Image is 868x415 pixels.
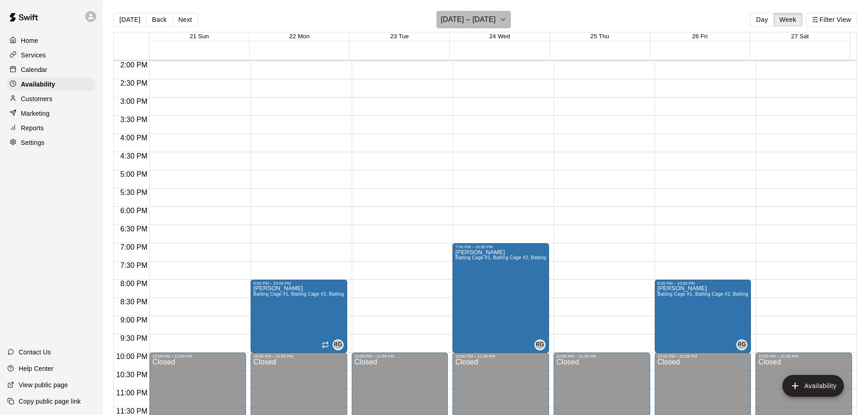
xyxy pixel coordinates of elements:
p: Contact Us [19,348,51,357]
span: 11:30 PM [114,407,149,415]
span: 5:00 PM [118,170,150,178]
button: 25 Thu [591,33,609,40]
span: Batting Cage #1, Batting Cage #2, Batting Cage #3, Bullpen #1, Bullpen #2 [455,255,617,260]
p: Copy public page link [19,397,81,406]
span: 4:30 PM [118,152,150,160]
div: 7:00 PM – 10:00 PM: Available [452,243,549,353]
span: 8:00 PM [118,280,150,287]
button: 22 Mon [289,33,309,40]
button: Next [172,13,198,26]
a: Availability [7,77,95,91]
button: 21 Sun [190,33,209,40]
button: [DATE] – [DATE] [437,11,511,28]
div: 10:00 PM – 11:59 PM [253,354,344,359]
p: Availability [21,80,55,89]
div: 10:00 PM – 11:59 PM [758,354,849,359]
button: 24 Wed [489,33,510,40]
a: Marketing [7,107,95,120]
button: Filter View [806,13,857,26]
span: 9:00 PM [118,316,150,324]
span: 2:30 PM [118,79,150,87]
span: 7:30 PM [118,261,150,269]
div: 10:00 PM – 11:59 PM [657,354,749,359]
button: Week [774,13,802,26]
a: Services [7,48,95,62]
span: RG [536,340,544,349]
a: Settings [7,136,95,149]
div: Randy Gattis [333,339,344,350]
a: Calendar [7,63,95,77]
p: Home [21,36,38,45]
div: 8:00 PM – 10:00 PM: Available [251,280,347,353]
span: 4:00 PM [118,134,150,142]
span: Batting Cage #1, Batting Cage #2, Batting Cage #3, Bullpen #1, Bullpen #2 [657,292,820,297]
span: Batting Cage #1, Batting Cage #2, Batting Cage #3, Bullpen #1, Bullpen #2 [253,292,416,297]
span: 6:00 PM [118,207,150,215]
span: 2:00 PM [118,61,150,69]
div: 8:00 PM – 10:00 PM [253,281,344,286]
div: Randy Gattis [534,339,545,350]
button: 27 Sat [791,33,809,40]
div: Randy Gattis [736,339,747,350]
span: 3:00 PM [118,97,150,105]
span: 11:00 PM [114,389,149,397]
div: 10:00 PM – 11:59 PM [354,354,446,359]
p: Services [21,51,46,60]
span: Recurring availability [322,341,329,348]
p: Marketing [21,109,50,118]
span: 10:00 PM [114,353,149,360]
span: 8:30 PM [118,298,150,306]
div: 10:00 PM – 11:59 PM [455,354,546,359]
p: Reports [21,123,44,133]
a: Reports [7,121,95,135]
h6: [DATE] – [DATE] [441,13,496,26]
button: 26 Fri [692,33,708,40]
span: 7:00 PM [118,243,150,251]
button: Back [146,13,173,26]
button: Day [750,13,774,26]
a: Customers [7,92,95,106]
span: 3:30 PM [118,116,150,123]
button: [DATE] [113,13,146,26]
span: 6:30 PM [118,225,150,233]
div: 8:00 PM – 10:00 PM: Available [655,280,751,353]
p: View public page [19,380,68,389]
a: Home [7,34,95,47]
span: RG [738,340,746,349]
span: RG [334,340,342,349]
p: Help Center [19,364,53,373]
span: 5:30 PM [118,189,150,196]
div: 10:00 PM – 11:59 PM [152,354,243,359]
p: Calendar [21,65,47,74]
button: add [782,375,844,397]
span: 10:30 PM [114,371,149,379]
button: 23 Tue [390,33,409,40]
span: 9:30 PM [118,334,150,342]
div: 8:00 PM – 10:00 PM [657,281,749,286]
p: Customers [21,94,52,103]
div: 10:00 PM – 11:59 PM [556,354,647,359]
p: Settings [21,138,45,147]
div: 7:00 PM – 10:00 PM [455,245,546,249]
